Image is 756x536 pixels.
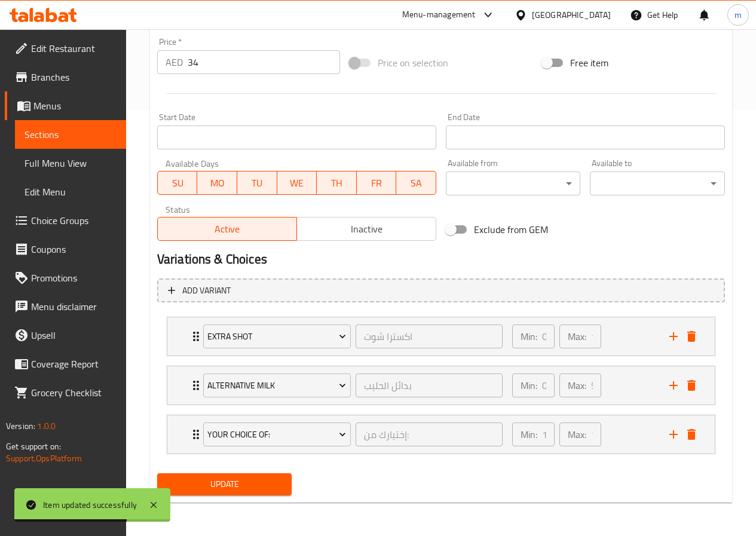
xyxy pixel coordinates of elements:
[37,418,56,434] span: 1.0.0
[277,171,317,195] button: WE
[322,174,352,192] span: TH
[521,427,537,442] p: Min:
[5,292,126,321] a: Menu disclaimer
[31,41,117,56] span: Edit Restaurant
[157,171,197,195] button: SU
[682,376,700,394] button: delete
[6,439,61,454] span: Get support on:
[31,271,117,285] span: Promotions
[317,171,357,195] button: TH
[157,250,725,268] h2: Variations & Choices
[5,63,126,91] a: Branches
[682,327,700,345] button: delete
[6,451,82,466] a: Support.OpsPlatform
[521,378,537,393] p: Min:
[665,327,682,345] button: add
[242,174,273,192] span: TU
[734,8,742,22] span: m
[31,299,117,314] span: Menu disclaimer
[167,477,283,492] span: Update
[6,418,35,434] span: Version:
[362,174,392,192] span: FR
[665,425,682,443] button: add
[167,317,715,356] div: Expand
[5,235,126,264] a: Coupons
[446,171,581,195] div: ​
[33,99,117,113] span: Menus
[31,242,117,256] span: Coupons
[357,171,397,195] button: FR
[5,378,126,407] a: Grocery Checklist
[163,174,192,192] span: SU
[203,324,351,348] button: Extra Shot
[157,312,725,361] li: Expand
[5,34,126,63] a: Edit Restaurant
[15,120,126,149] a: Sections
[31,70,117,84] span: Branches
[396,171,436,195] button: SA
[197,171,237,195] button: MO
[568,378,586,393] p: Max:
[402,8,476,22] div: Menu-management
[401,174,431,192] span: SA
[167,415,715,454] div: Expand
[532,8,611,22] div: [GEOGRAPHIC_DATA]
[31,385,117,400] span: Grocery Checklist
[682,425,700,443] button: delete
[665,376,682,394] button: add
[202,174,232,192] span: MO
[166,55,183,69] p: AED
[302,220,431,238] span: Inactive
[25,185,117,199] span: Edit Menu
[203,373,351,397] button: Alternative Milk
[207,427,346,442] span: Your Choice Of:
[188,50,340,74] input: Please enter price
[203,422,351,446] button: Your Choice Of:
[167,366,715,405] div: Expand
[570,56,608,70] span: Free item
[157,217,297,241] button: Active
[590,171,725,195] div: ​
[207,378,346,393] span: Alternative Milk
[5,350,126,378] a: Coverage Report
[31,328,117,342] span: Upsell
[43,498,137,512] div: Item updated successfully
[5,206,126,235] a: Choice Groups
[5,91,126,120] a: Menus
[521,329,537,344] p: Min:
[15,177,126,206] a: Edit Menu
[15,149,126,177] a: Full Menu View
[163,220,292,238] span: Active
[31,213,117,228] span: Choice Groups
[182,283,231,298] span: Add variant
[282,174,313,192] span: WE
[5,321,126,350] a: Upsell
[378,56,448,70] span: Price on selection
[157,410,725,459] li: Expand
[474,222,548,237] span: Exclude from GEM
[157,473,292,495] button: Update
[568,427,586,442] p: Max:
[25,156,117,170] span: Full Menu View
[157,278,725,303] button: Add variant
[25,127,117,142] span: Sections
[31,357,117,371] span: Coverage Report
[5,264,126,292] a: Promotions
[207,329,346,344] span: Extra Shot
[568,329,586,344] p: Max:
[237,171,277,195] button: TU
[157,361,725,410] li: Expand
[296,217,436,241] button: Inactive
